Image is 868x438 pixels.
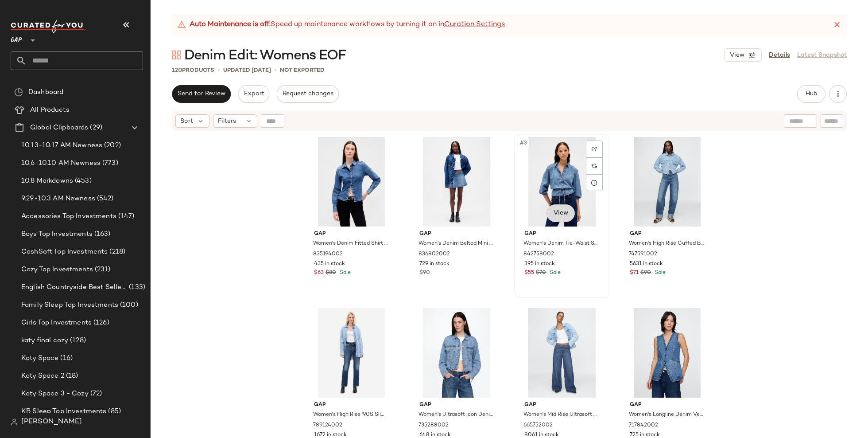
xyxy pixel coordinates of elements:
span: Women's Denim Tie-Waist Shirt by Gap Medium Indigo Petite Size XS [523,240,598,248]
a: Curation Settings [444,20,505,30]
span: 789124002 [313,422,342,430]
span: Family Sleep Top Investments [21,300,118,310]
button: Request changes [277,85,339,103]
span: 120 [172,67,182,74]
span: Katy Space 3 - Cozy [21,389,89,399]
button: Export [238,85,269,103]
img: cn57476020.jpg [623,137,712,227]
span: $70 [536,269,546,277]
span: Sale [548,270,561,276]
button: Send for Review [172,85,231,103]
img: cn60199539.jpg [412,137,501,227]
span: GAP [11,30,22,46]
span: Sort [180,117,193,126]
img: svg%3e [11,418,18,426]
button: View [546,204,575,222]
span: $90 [640,269,651,277]
span: $63 [314,269,324,277]
span: 435 in stock [314,260,345,268]
span: Accessories Top Investments [21,211,116,222]
span: (773) [101,158,118,168]
span: #3 [519,139,529,148]
span: $80 [325,269,336,277]
span: (72) [89,389,102,399]
strong: Auto Maintenance is off. [190,20,271,30]
span: (85) [106,407,121,417]
span: 10.8 Markdowns [21,176,73,186]
span: Send for Review [177,90,225,98]
img: svg%3e [172,51,181,59]
span: Women's Ultrasoft Icon Denim Crop Jacket by Gap Light Wash Size S [418,411,493,419]
img: cn57012578.jpg [517,308,606,398]
button: View [725,48,762,62]
span: (163) [93,229,111,239]
span: 9.29-10.3 AM Newness [21,194,95,204]
img: svg%3e [592,163,597,168]
span: Women's Denim Fitted Shirt by Gap Medium Wash Size XS [313,240,388,248]
span: (128) [68,336,86,346]
img: cn57583993.jpg [623,308,712,398]
span: Gap [314,230,389,238]
span: Women's High Rise Cuffed Barrel Jeans by Gap Cuffed Medium Wash Size 24 [629,240,704,248]
span: Gap [524,230,599,238]
span: English Countryside Best Sellers 9.28-10.4 [21,282,127,293]
span: (29) [88,123,102,133]
span: (133) [127,282,145,293]
span: Boys Top Investments [21,229,93,239]
span: Denim Edit: Womens EOF [184,47,346,65]
span: 665752002 [523,422,553,430]
span: Filters [218,117,236,126]
span: Gap [630,401,705,409]
span: Katy Space [21,353,58,364]
span: (100) [118,300,138,310]
span: Women's Denim Belted Mini Skirt by Gap Medium Wash Petite Size 26 [418,240,493,248]
span: 395 in stock [524,260,555,268]
span: • [218,66,220,75]
span: Gap [524,401,599,409]
span: 836802002 [418,250,450,258]
span: • [275,66,276,75]
span: [PERSON_NAME] [21,417,82,427]
span: Cozy Top Investments [21,265,93,275]
p: Not Exported [280,66,325,75]
p: updated [DATE] [223,66,271,75]
span: 842758002 [523,250,554,258]
span: Sale [338,270,351,276]
button: Hub [797,85,825,103]
span: Request changes [282,90,333,98]
span: (18) [64,371,78,381]
span: 10.13-10.17 AM Newness [21,141,102,151]
span: (542) [95,194,114,204]
span: Export [243,90,264,98]
span: 717842002 [629,422,658,430]
div: Speed up maintenance workflows by turning it on in [177,20,505,30]
img: svg%3e [14,88,23,97]
span: 5631 in stock [630,260,663,268]
img: cfy_white_logo.C9jOOHJF.svg [11,20,86,33]
span: Gap [630,230,705,238]
span: (231) [93,265,111,275]
span: Women's Mid Rise Ultrasoft Baggy Jeans by Gap Medium Indigo Size 27 [523,411,598,419]
span: View [729,52,744,59]
span: Gap [419,401,494,409]
span: 10.6-10.10 AM Newness [21,158,101,168]
span: (453) [73,176,92,186]
span: (218) [108,247,125,257]
span: CashSoft Top Investments [21,247,108,257]
img: cn60161564.jpg [307,137,396,227]
span: $55 [524,269,534,277]
span: Gap [419,230,494,238]
span: Gap [314,401,389,409]
span: Sale [653,270,666,276]
span: (147) [116,211,135,222]
span: All Products [30,105,70,115]
span: $71 [630,269,639,277]
span: View [553,210,568,217]
span: Hub [805,90,818,98]
span: Katy Space 2 [21,371,64,381]
span: Global Clipboards [30,123,88,133]
span: (126) [92,318,109,328]
div: Products [172,66,214,75]
img: cn60416309.jpg [517,137,606,227]
a: Details [769,51,790,60]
